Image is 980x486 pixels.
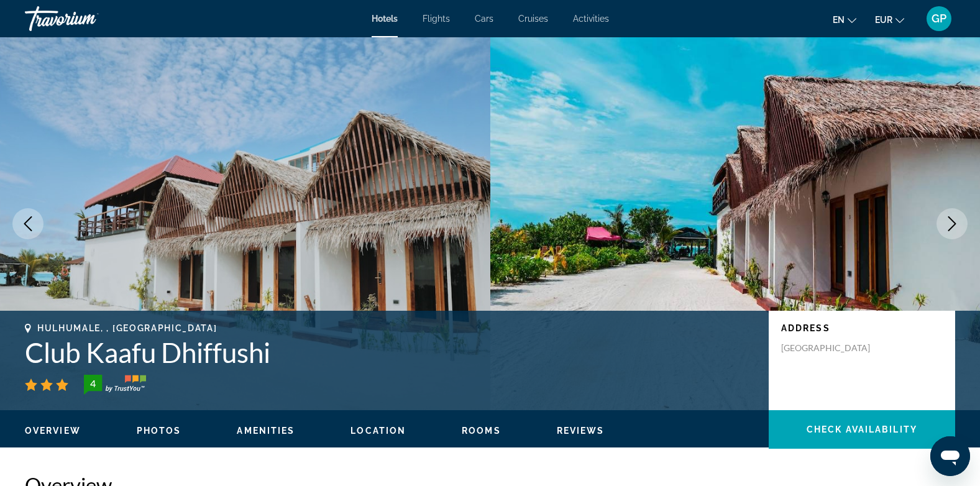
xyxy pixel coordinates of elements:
[930,436,970,476] iframe: Bouton de lancement de la fenêtre de messagerie
[25,336,756,369] h1: Club Kaafu Dhiffushi
[350,425,406,436] button: Location
[936,208,968,239] button: Next image
[573,14,609,24] a: Activities
[80,376,105,391] div: 4
[84,375,146,395] img: trustyou-badge-hor.svg
[781,323,943,333] p: Address
[12,208,44,239] button: Previous image
[37,323,217,333] span: Hulhumale, , [GEOGRAPHIC_DATA]
[781,342,881,354] p: [GEOGRAPHIC_DATA]
[833,11,856,29] button: Change language
[557,425,605,436] button: Reviews
[237,426,295,436] span: Amenities
[25,2,149,35] a: Travorium
[932,12,946,25] span: GP
[923,6,955,32] button: User Menu
[807,424,917,434] span: Check Availability
[25,425,81,436] button: Overview
[875,11,904,29] button: Change currency
[462,426,501,436] span: Rooms
[462,425,501,436] button: Rooms
[875,15,892,25] span: EUR
[769,410,955,449] button: Check Availability
[518,14,548,24] a: Cruises
[372,14,398,24] a: Hotels
[350,426,406,436] span: Location
[137,426,181,436] span: Photos
[25,426,81,436] span: Overview
[137,425,181,436] button: Photos
[475,14,493,24] a: Cars
[557,426,605,436] span: Reviews
[833,15,845,25] span: en
[423,14,450,24] a: Flights
[237,425,295,436] button: Amenities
